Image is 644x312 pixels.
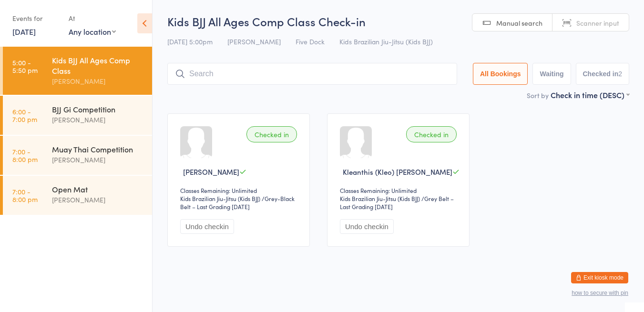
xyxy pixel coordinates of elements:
[3,176,152,215] a: 7:00 -8:00 pmOpen Mat[PERSON_NAME]
[180,186,300,194] div: Classes Remaining: Unlimited
[340,219,394,234] button: Undo checkin
[52,194,144,205] div: [PERSON_NAME]
[571,272,628,283] button: Exit kiosk mode
[3,136,152,175] a: 7:00 -8:00 pmMuay Thai Competition[PERSON_NAME]
[12,188,38,203] time: 7:00 - 8:00 pm
[52,184,144,194] div: Open Mat
[246,126,297,142] div: Checked in
[296,37,325,46] span: Five Dock
[618,70,622,78] div: 2
[527,91,549,100] label: Sort by
[12,59,38,74] time: 5:00 - 5:50 pm
[12,10,59,26] div: Events for
[180,219,234,234] button: Undo checkin
[576,18,619,28] span: Scanner input
[52,114,144,125] div: [PERSON_NAME]
[227,37,281,46] span: [PERSON_NAME]
[52,76,144,87] div: [PERSON_NAME]
[406,126,457,142] div: Checked in
[52,55,144,76] div: Kids BJJ All Ages Comp Class
[343,167,452,177] span: Kleanthis (Kleo) [PERSON_NAME]
[339,37,433,46] span: Kids Brazilian Jiu-Jitsu (Kids BJJ)
[12,26,36,37] a: [DATE]
[52,144,144,154] div: Muay Thai Competition
[69,26,116,37] div: Any location
[340,194,420,202] div: Kids Brazilian Jiu-Jitsu (Kids BJJ)
[3,47,152,95] a: 5:00 -5:50 pmKids BJJ All Ages Comp Class[PERSON_NAME]
[167,37,213,46] span: [DATE] 5:00pm
[69,10,116,26] div: At
[167,63,457,85] input: Search
[180,194,260,202] div: Kids Brazilian Jiu-Jitsu (Kids BJJ)
[340,186,460,194] div: Classes Remaining: Unlimited
[551,90,629,100] div: Check in time (DESC)
[576,63,630,85] button: Checked in2
[52,104,144,114] div: BJJ Gi Competition
[473,63,528,85] button: All Bookings
[52,154,144,165] div: [PERSON_NAME]
[3,96,152,135] a: 6:00 -7:00 pmBJJ Gi Competition[PERSON_NAME]
[183,167,239,177] span: [PERSON_NAME]
[572,290,628,296] button: how to secure with pin
[496,18,542,28] span: Manual search
[12,148,38,163] time: 7:00 - 8:00 pm
[12,108,37,123] time: 6:00 - 7:00 pm
[167,13,629,29] h2: Kids BJJ All Ages Comp Class Check-in
[532,63,571,85] button: Waiting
